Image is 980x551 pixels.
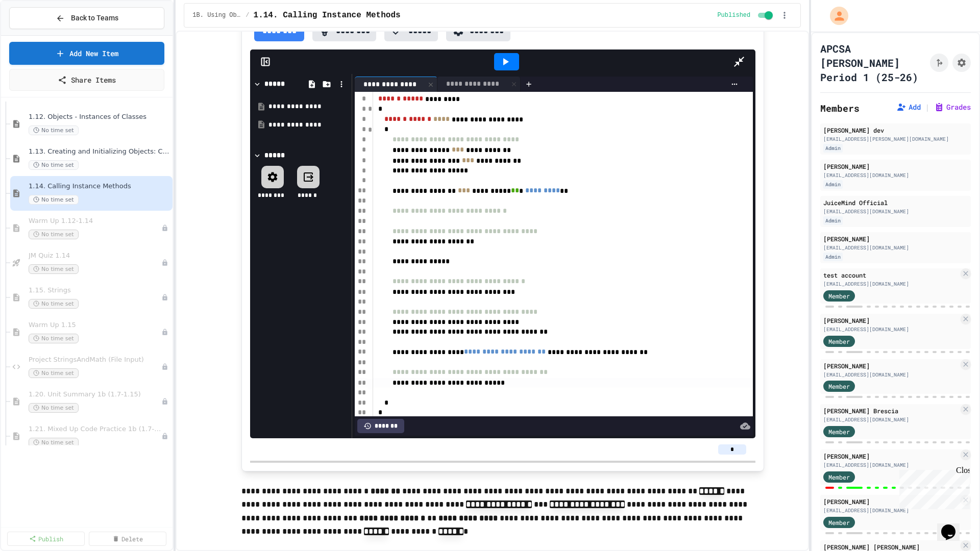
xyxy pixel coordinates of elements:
div: [EMAIL_ADDRESS][DOMAIN_NAME] [823,171,968,179]
span: No time set [29,299,79,309]
div: Chat with us now!Close [4,4,70,65]
div: [EMAIL_ADDRESS][DOMAIN_NAME] [823,416,959,423]
span: 1.20. Unit Summary 1b (1.7-1.15) [29,390,161,399]
a: Delete [89,532,166,546]
span: | [925,101,930,113]
a: Share Items [9,69,164,91]
iframe: chat widget [895,466,970,509]
button: Add [896,102,921,112]
a: Publish [7,532,85,546]
span: Published [717,11,750,19]
button: Click to see fork details [930,54,948,72]
div: [PERSON_NAME] [823,162,968,171]
div: Unpublished [161,259,168,266]
div: Unpublished [161,329,168,336]
span: Member [828,382,850,391]
span: JM Quiz 1.14 [29,252,161,260]
div: JuiceMind Official [823,198,968,207]
span: No time set [29,334,79,343]
span: Member [828,472,850,482]
button: Assignment Settings [952,54,971,72]
span: Warm Up 1.12-1.14 [29,217,161,226]
div: Content is published and visible to students [717,9,775,21]
div: Unpublished [161,433,168,440]
span: Warm Up 1.15 [29,321,161,330]
span: 1.12. Objects - Instances of Classes [29,113,170,121]
span: 1.15. Strings [29,286,161,295]
span: No time set [29,368,79,378]
div: Unpublished [161,294,168,301]
div: test account [823,270,959,280]
span: 1.14. Calling Instance Methods [29,182,170,191]
div: [EMAIL_ADDRESS][DOMAIN_NAME] [823,371,959,379]
div: [EMAIL_ADDRESS][DOMAIN_NAME] [823,507,959,514]
span: No time set [29,264,79,274]
div: Admin [823,180,843,189]
div: Unpublished [161,224,168,232]
a: Add New Item [9,42,164,65]
div: Admin [823,253,843,261]
span: No time set [29,230,79,239]
button: Grades [934,102,971,112]
div: Unpublished [161,363,168,370]
div: Admin [823,144,843,153]
div: [PERSON_NAME] dev [823,126,968,135]
span: No time set [29,195,79,205]
span: Member [828,291,850,300]
span: 1.14. Calling Instance Methods [254,9,401,21]
span: / [246,11,249,19]
div: [PERSON_NAME] [823,316,959,325]
span: Member [828,337,850,346]
span: 1B. Using Objects [192,11,241,19]
div: My Account [819,4,851,28]
div: [EMAIL_ADDRESS][DOMAIN_NAME] [823,325,959,333]
span: Back to Teams [71,13,118,23]
div: Admin [823,216,843,225]
button: Back to Teams [9,7,164,29]
span: 1.13. Creating and Initializing Objects: Constructors [29,147,170,156]
div: [EMAIL_ADDRESS][DOMAIN_NAME] [823,208,968,215]
span: No time set [29,403,79,413]
span: No time set [29,160,79,170]
span: Member [828,518,850,527]
span: Project StringsAndMath (File Input) [29,356,161,364]
div: [EMAIL_ADDRESS][DOMAIN_NAME] [823,461,959,469]
div: [PERSON_NAME] [823,497,959,506]
span: Member [828,427,850,436]
span: No time set [29,438,79,447]
div: [PERSON_NAME] [823,452,959,461]
div: [PERSON_NAME] [823,361,959,370]
span: No time set [29,126,79,135]
iframe: chat widget [937,510,970,541]
div: [EMAIL_ADDRESS][PERSON_NAME][DOMAIN_NAME] [823,135,968,143]
div: [EMAIL_ADDRESS][DOMAIN_NAME] [823,280,959,288]
span: 1.21. Mixed Up Code Practice 1b (1.7-1.15) [29,425,161,434]
div: [EMAIL_ADDRESS][DOMAIN_NAME] [823,244,968,252]
div: [PERSON_NAME] Brescia [823,406,959,415]
h1: APCSA [PERSON_NAME] Period 1 (25-26) [820,41,926,84]
div: Unpublished [161,398,168,405]
h2: Members [820,101,860,115]
div: [PERSON_NAME] [823,234,968,243]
